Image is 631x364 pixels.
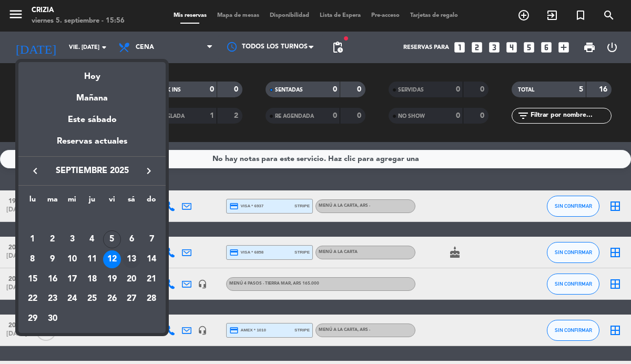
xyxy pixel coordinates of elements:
[63,230,81,248] div: 3
[18,62,166,84] div: Hoy
[24,270,42,288] div: 15
[103,290,121,308] div: 26
[62,230,82,250] td: 3 de septiembre de 2025
[23,194,43,210] th: lunes
[141,230,161,250] td: 7 de septiembre de 2025
[102,194,122,210] th: viernes
[122,289,142,309] td: 27 de septiembre de 2025
[102,230,122,250] td: 5 de septiembre de 2025
[123,230,140,248] div: 6
[123,250,140,268] div: 13
[102,249,122,269] td: 12 de septiembre de 2025
[103,270,121,288] div: 19
[44,310,62,328] div: 30
[82,194,102,210] th: jueves
[44,250,62,268] div: 9
[23,210,161,230] td: SEP.
[143,270,160,288] div: 21
[18,84,166,105] div: Mañana
[83,230,101,248] div: 4
[44,230,62,248] div: 2
[103,250,121,268] div: 12
[122,194,142,210] th: sábado
[24,230,42,248] div: 1
[102,289,122,309] td: 26 de septiembre de 2025
[123,290,140,308] div: 27
[43,269,63,289] td: 16 de septiembre de 2025
[26,164,45,178] button: keyboard_arrow_left
[82,269,102,289] td: 18 de septiembre de 2025
[141,249,161,269] td: 14 de septiembre de 2025
[29,165,42,177] i: keyboard_arrow_left
[23,309,43,329] td: 29 de septiembre de 2025
[63,270,81,288] div: 17
[82,289,102,309] td: 25 de septiembre de 2025
[43,309,63,329] td: 30 de septiembre de 2025
[143,230,160,248] div: 7
[24,290,42,308] div: 22
[122,249,142,269] td: 13 de septiembre de 2025
[141,194,161,210] th: domingo
[43,249,63,269] td: 9 de septiembre de 2025
[83,250,101,268] div: 11
[23,289,43,309] td: 22 de septiembre de 2025
[122,269,142,289] td: 20 de septiembre de 2025
[43,230,63,250] td: 2 de septiembre de 2025
[45,164,139,178] span: septiembre 2025
[141,289,161,309] td: 28 de septiembre de 2025
[83,290,101,308] div: 25
[123,270,140,288] div: 20
[43,194,63,210] th: martes
[122,230,142,250] td: 6 de septiembre de 2025
[43,289,63,309] td: 23 de septiembre de 2025
[143,165,155,177] i: keyboard_arrow_right
[102,269,122,289] td: 19 de septiembre de 2025
[23,249,43,269] td: 8 de septiembre de 2025
[18,105,166,135] div: Este sábado
[143,250,160,268] div: 14
[82,230,102,250] td: 4 de septiembre de 2025
[82,249,102,269] td: 11 de septiembre de 2025
[143,290,160,308] div: 28
[44,290,62,308] div: 23
[18,135,166,156] div: Reservas actuales
[103,230,121,248] div: 5
[62,194,82,210] th: miércoles
[83,270,101,288] div: 18
[24,250,42,268] div: 8
[63,250,81,268] div: 10
[141,269,161,289] td: 21 de septiembre de 2025
[62,269,82,289] td: 17 de septiembre de 2025
[44,270,62,288] div: 16
[23,269,43,289] td: 15 de septiembre de 2025
[63,290,81,308] div: 24
[23,230,43,250] td: 1 de septiembre de 2025
[24,310,42,328] div: 29
[62,289,82,309] td: 24 de septiembre de 2025
[62,249,82,269] td: 10 de septiembre de 2025
[139,164,158,178] button: keyboard_arrow_right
